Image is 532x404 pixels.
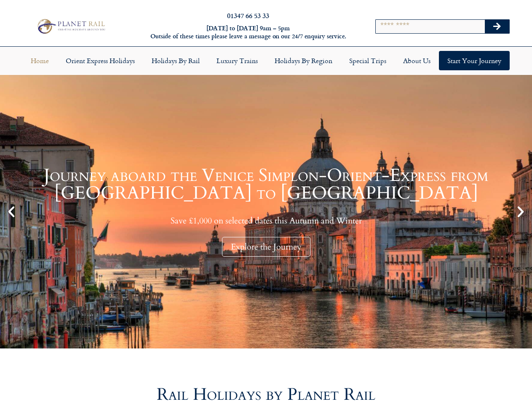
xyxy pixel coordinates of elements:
[22,51,57,70] a: Home
[143,51,208,70] a: Holidays by Rail
[21,167,511,202] h1: Journey aboard the Venice Simplon-Orient-Express from [GEOGRAPHIC_DATA] to [GEOGRAPHIC_DATA]
[485,20,509,33] button: Search
[57,51,143,70] a: Orient Express Holidays
[222,237,310,257] div: Explore the Journey
[144,24,353,40] h6: [DATE] to [DATE] 9am – 5pm Outside of these times please leave a message on our 24/7 enquiry serv...
[4,205,19,219] div: Previous slide
[395,51,439,70] a: About Us
[513,205,528,219] div: Next slide
[21,215,511,226] p: Save £1,000 on selected dates this Autumn and Winter
[35,17,107,35] img: Planet Rail Train Holidays Logo
[439,51,510,70] a: Start your Journey
[4,51,528,70] nav: Menu
[208,51,266,70] a: Luxury Trains
[266,51,341,70] a: Holidays by Region
[227,11,269,20] a: 01347 66 53 33
[26,386,506,403] h2: Rail Holidays by Planet Rail
[341,51,395,70] a: Special Trips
